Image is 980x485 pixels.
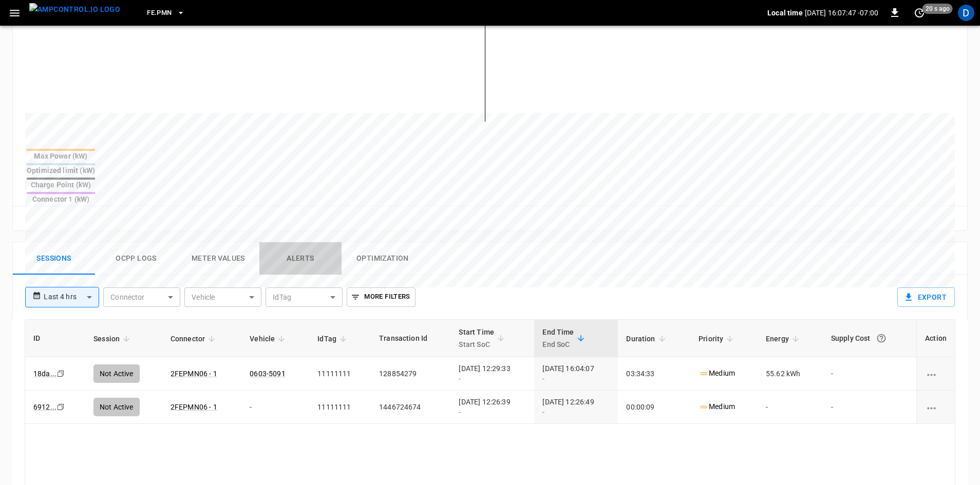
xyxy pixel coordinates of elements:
[29,3,120,16] img: ampcontrol.io logo
[626,333,668,345] span: Duration
[916,320,955,357] th: Action
[250,333,288,345] span: Vehicle
[44,287,99,307] div: Last 4 hrs
[872,329,891,347] button: The cost of your charging session based on your supply rates
[897,287,955,307] button: Export
[542,338,574,351] p: End SoC
[342,242,424,275] button: Optimization
[147,7,172,19] span: FE.PMN
[13,242,95,275] button: Sessions
[177,242,259,275] button: Meter Values
[767,8,803,18] p: Local time
[922,4,953,14] span: 20 s ago
[542,326,587,351] span: End TimeEnd SoC
[371,320,450,357] th: Transaction Id
[459,326,507,351] span: Start TimeStart SoC
[459,338,494,351] p: Start SoC
[93,333,133,345] span: Session
[542,326,574,351] div: End Time
[347,287,415,307] button: More Filters
[699,333,737,345] span: Priority
[925,368,947,379] div: charging session options
[958,5,974,21] div: profile-icon
[25,320,85,357] th: ID
[459,326,494,351] div: Start Time
[805,8,878,18] p: [DATE] 16:07:47 -07:00
[259,242,342,275] button: Alerts
[171,333,218,345] span: Connector
[831,329,908,347] div: Supply Cost
[95,242,177,275] button: Ocpp logs
[911,5,928,21] button: set refresh interval
[25,320,955,424] table: sessions table
[317,333,350,345] span: IdTag
[143,3,189,23] button: FE.PMN
[925,402,947,412] div: charging session options
[766,333,802,345] span: Energy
